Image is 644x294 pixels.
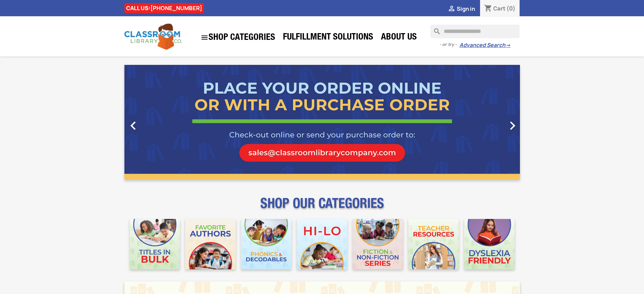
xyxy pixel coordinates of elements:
a: Previous [124,65,184,180]
span: (0) [506,5,516,12]
i:  [125,117,142,134]
a: SHOP CATEGORIES [197,30,279,45]
img: CLC_Dyslexia_Mobile.jpg [464,219,515,269]
img: CLC_HiLo_Mobile.jpg [297,219,347,269]
img: Classroom Library Company [124,24,182,50]
a: Fulfillment Solutions [280,31,377,45]
ul: Carousel container [124,65,520,180]
span: Cart [493,5,505,12]
img: CLC_Favorite_Authors_Mobile.jpg [185,219,236,269]
a: About Us [378,31,420,45]
i:  [200,33,209,42]
i:  [448,5,456,13]
span: → [505,42,510,49]
i: shopping_cart [484,5,492,13]
span: - or try - [439,41,459,48]
img: CLC_Phonics_And_Decodables_Mobile.jpg [241,219,291,269]
a: Advanced Search→ [459,42,510,49]
a: [PHONE_NUMBER] [150,4,202,12]
img: CLC_Bulk_Mobile.jpg [130,219,180,269]
img: CLC_Teacher_Resources_Mobile.jpg [408,219,459,269]
span: Sign in [457,5,475,13]
i:  [504,117,521,134]
a: Next [460,65,520,180]
img: CLC_Fiction_Nonfiction_Mobile.jpg [353,219,403,269]
div: CALL US: [124,3,204,13]
input: Search [430,25,520,38]
p: SHOP OUR CATEGORIES [124,201,520,214]
a:  Sign in [448,5,475,13]
i: search [430,25,438,33]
